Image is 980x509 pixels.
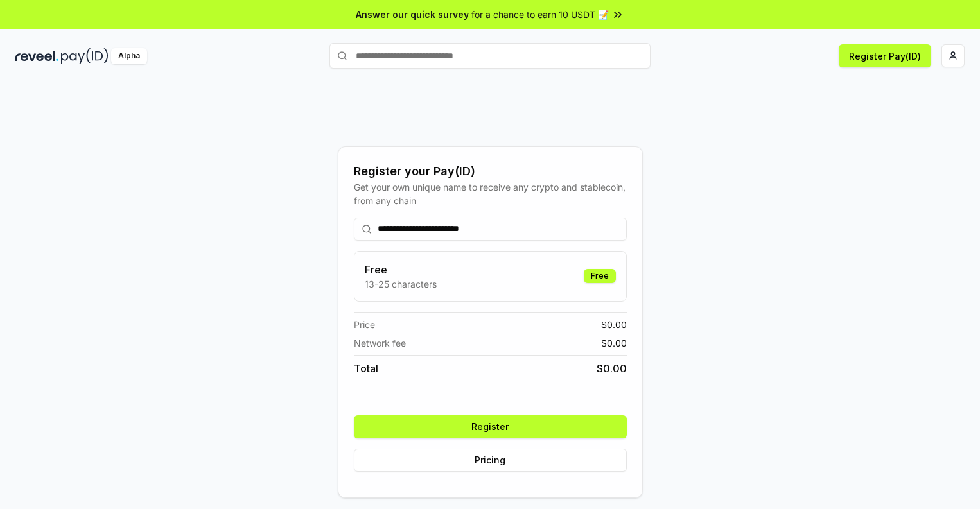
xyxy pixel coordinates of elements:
[354,361,378,376] span: Total
[365,277,437,291] p: 13-25 characters
[584,269,616,283] div: Free
[471,8,609,21] span: for a chance to earn 10 USDT 📝
[354,162,627,180] div: Register your Pay(ID)
[601,336,627,350] span: $ 0.00
[601,318,627,331] span: $ 0.00
[61,48,109,64] img: pay_id
[365,262,437,277] h3: Free
[839,44,931,67] button: Register Pay(ID)
[597,361,627,376] span: $ 0.00
[354,415,627,438] button: Register
[354,180,627,207] div: Get your own unique name to receive any crypto and stablecoin, from any chain
[354,449,627,472] button: Pricing
[354,336,406,350] span: Network fee
[354,318,375,331] span: Price
[111,48,147,64] div: Alpha
[15,48,58,64] img: reveel_dark
[356,8,469,21] span: Answer our quick survey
